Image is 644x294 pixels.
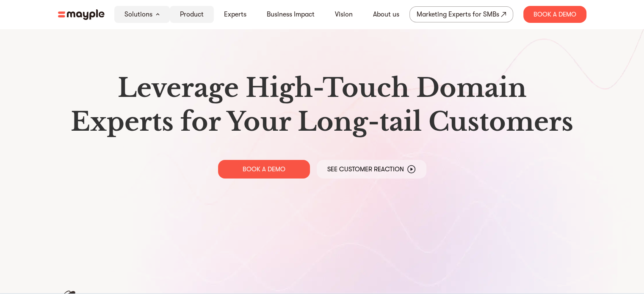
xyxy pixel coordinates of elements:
div: Marketing Experts for SMBs [417,8,499,20]
h1: Leverage High-Touch Domain Experts for Your Long-tail Customers [65,71,580,139]
a: See Customer Reaction [317,160,426,179]
a: BOOK A DEMO [218,160,310,179]
a: Product [180,9,204,19]
a: Experts [224,9,246,19]
a: Marketing Experts for SMBs [409,6,513,22]
a: Vision [335,9,353,19]
a: About us [373,9,399,19]
a: Solutions [124,9,152,19]
div: Book A Demo [523,6,586,23]
img: mayple-logo [58,9,105,20]
p: BOOK A DEMO [243,165,285,173]
img: arrow-down [156,13,160,16]
p: See Customer Reaction [327,165,404,173]
a: Business Impact [267,9,315,19]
